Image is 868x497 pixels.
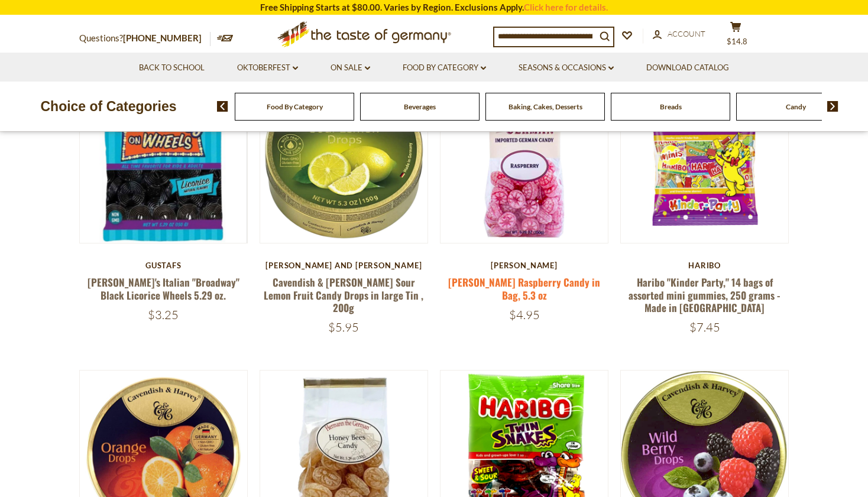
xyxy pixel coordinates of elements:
a: Download Catalog [646,61,729,74]
div: Gustafs [79,261,248,270]
a: Back to School [139,61,205,74]
a: Haribo "Kinder Party," 14 bags of assorted mini gummies, 250 grams - Made in [GEOGRAPHIC_DATA] [629,275,780,315]
a: Food By Category [267,102,323,111]
a: Candy [786,102,806,111]
a: Seasons & Occasions [519,61,614,74]
a: Breads [660,102,682,111]
a: Cavendish & [PERSON_NAME] Sour Lemon Fruit Candy Drops in large Tin , 200g [264,275,423,315]
span: $3.25 [148,307,179,322]
a: [PERSON_NAME]'s Italian "Broadway" Black Licorice Wheels 5.29 oz. [88,275,239,302]
img: Hermann Bavarian Raspberry Candy in Bag, 5.3 oz [441,76,608,243]
a: Oktoberfest [237,61,298,74]
img: Haribo "Kinder Party," 14 bags of assorted mini gummies, 250 grams - Made in Germany [621,76,788,243]
img: Gustaf [80,76,247,243]
a: Beverages [404,102,436,111]
a: Baking, Cakes, Desserts [509,102,582,111]
img: next arrow [827,101,838,112]
span: $5.95 [328,320,359,334]
img: previous arrow [217,101,228,112]
span: Account [668,29,705,38]
p: Questions? [79,31,210,46]
a: Food By Category [403,61,486,74]
img: Cavendish & Harvey Sour Lemon Fruit Candy Drops in large Tin , 200g [260,76,427,243]
span: $7.45 [689,320,720,334]
span: $14.8 [727,37,747,46]
button: $14.8 [718,21,753,51]
span: $4.95 [509,307,540,322]
a: Account [653,28,705,41]
a: Click here for details. [524,2,608,12]
div: [PERSON_NAME] and [PERSON_NAME] [260,261,428,270]
div: [PERSON_NAME] [440,261,608,270]
a: [PHONE_NUMBER] [123,33,202,43]
div: Haribo [620,261,789,270]
a: [PERSON_NAME] Raspberry Candy in Bag, 5.3 oz [448,275,600,302]
a: On Sale [331,61,370,74]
